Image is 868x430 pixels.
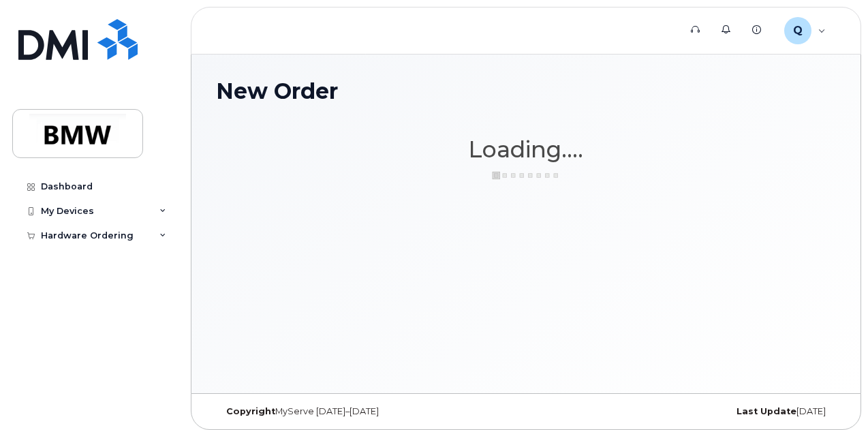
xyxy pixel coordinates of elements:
[216,406,422,417] div: MyServe [DATE]–[DATE]
[216,79,836,103] h1: New Order
[492,170,560,181] img: ajax-loader-3a6953c30dc77f0bf724df975f13086db4f4c1262e45940f03d1251963f1bf2e.gif
[226,406,275,416] strong: Copyright
[630,406,836,417] div: [DATE]
[216,137,836,162] h1: Loading....
[737,406,796,416] strong: Last Update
